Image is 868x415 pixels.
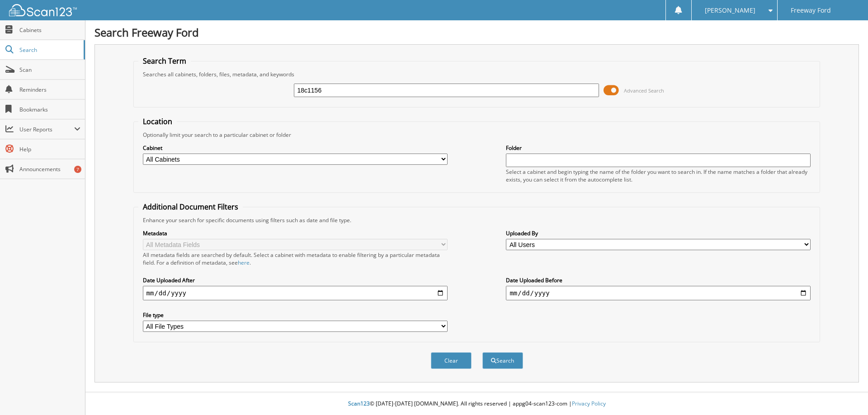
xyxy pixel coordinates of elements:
legend: Additional Document Filters [138,202,243,212]
label: Date Uploaded Before [506,276,811,284]
label: Metadata [143,229,448,237]
span: Advanced Search [624,87,664,94]
label: Cabinet [143,144,448,152]
legend: Search Term [138,56,191,66]
div: 7 [74,166,81,173]
span: Scan [19,66,80,74]
legend: Location [138,117,177,126]
div: Searches all cabinets, folders, files, metadata, and keywords [138,70,816,78]
span: Search [19,46,79,54]
div: Select a cabinet and begin typing the name of the folder you want to search in. If the name match... [506,168,811,183]
label: File type [143,311,448,319]
div: Optionally limit your search to a particular cabinet or folder [138,131,816,139]
div: All metadata fields are searched by default. Select a cabinet with metadata to enable filtering b... [143,251,448,266]
button: Search [482,352,523,369]
span: User Reports [19,126,74,133]
label: Uploaded By [506,229,811,237]
label: Folder [506,144,811,152]
input: end [506,286,811,300]
span: Freeway Ford [791,8,831,13]
div: © [DATE]-[DATE] [DOMAIN_NAME]. All rights reserved | appg04-scan123-com | [85,393,868,415]
label: Date Uploaded After [143,276,448,284]
span: Reminders [19,86,80,93]
h1: Search Freeway Ford [94,25,859,40]
input: start [143,286,448,300]
span: [PERSON_NAME] [705,8,755,13]
span: Announcements [19,165,80,173]
div: Enhance your search for specific documents using filters such as date and file type. [138,216,816,224]
span: Cabinets [19,26,80,34]
a: here [238,259,250,266]
button: Clear [431,352,472,369]
a: Privacy Policy [572,400,606,407]
span: Help [19,145,80,153]
span: Bookmarks [19,106,80,113]
img: scan123-logo-white.svg [9,4,77,16]
span: Scan123 [348,400,370,407]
